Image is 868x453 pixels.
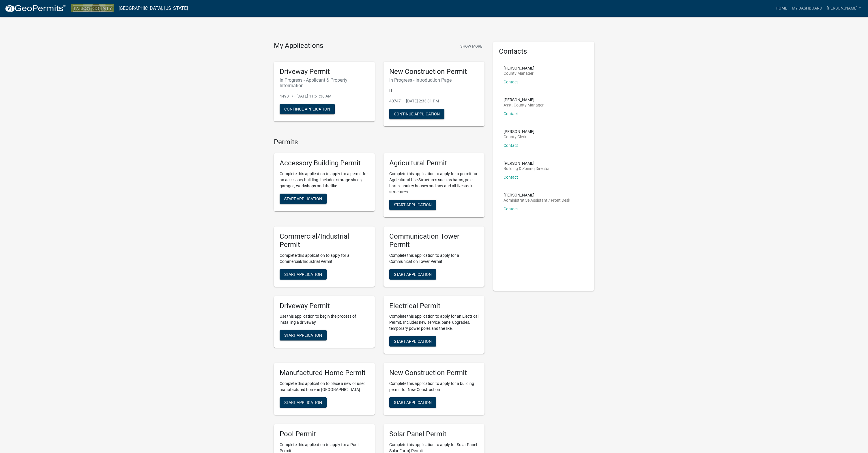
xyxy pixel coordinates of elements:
[504,130,534,134] p: [PERSON_NAME]
[790,3,824,14] a: My Dashboard
[389,313,479,332] p: Complete this application to apply for an Electrical Permit. Includes new service, panel upgrades...
[504,207,518,211] a: Contact
[280,232,369,249] h5: Commercial/Industrial Permit
[280,302,369,310] h5: Driveway Permit
[280,330,327,340] button: Start Application
[280,93,369,99] p: 449317 - [DATE] 11:51:38 AM
[280,68,369,76] h5: Driveway Permit
[773,3,790,14] a: Home
[389,200,436,210] button: Start Application
[389,397,436,408] button: Start Application
[389,98,479,104] p: 407471 - [DATE] 2:33:31 PM
[499,47,588,56] h5: Contacts
[504,193,570,197] p: [PERSON_NAME]
[71,4,114,12] img: Talbot County, Georgia
[394,400,432,405] span: Start Application
[280,369,369,377] h5: Manufactured Home Permit
[119,3,188,13] a: [GEOGRAPHIC_DATA], [US_STATE]
[280,269,327,280] button: Start Application
[389,232,479,249] h5: Communication Tower Permit
[504,143,518,148] a: Contact
[504,161,550,165] p: [PERSON_NAME]
[824,3,863,14] a: [PERSON_NAME]
[284,400,322,405] span: Start Application
[389,68,479,76] h5: New Construction Permit
[389,252,479,265] p: Complete this application to apply for a Communication Tower Permit
[504,111,518,116] a: Contact
[280,171,369,189] p: Complete this application to apply for a permit for an accessory building. Includes storage sheds...
[284,272,322,276] span: Start Application
[280,252,369,265] p: Complete this application to apply for a Commercial/Industrial Permit.
[504,135,534,139] p: County Clerk
[280,381,369,393] p: Complete this application to place a new or used manufactured home in [GEOGRAPHIC_DATA]
[389,77,479,83] h6: In Progress - Introduction Page
[394,339,432,344] span: Start Application
[284,196,322,201] span: Start Application
[389,336,436,347] button: Start Application
[280,430,369,438] h5: Pool Permit
[280,104,335,114] button: Continue Application
[389,381,479,393] p: Complete this application to apply for a building permit for New Construction
[280,397,327,408] button: Start Application
[280,313,369,325] p: Use this application to begin the process of installing a driveway
[389,87,479,93] p: | |
[280,77,369,88] h6: In Progress - Applicant & Property Information
[504,166,550,171] p: Building & Zoning Director
[389,159,479,167] h5: Agricultural Permit
[504,98,544,102] p: [PERSON_NAME]
[280,194,327,204] button: Start Application
[394,203,432,207] span: Start Application
[389,109,444,119] button: Continue Application
[389,171,479,195] p: Complete this application to apply for a permit for Agricultural Use Structures such as barns, po...
[504,198,570,202] p: Administrative Assistant / Front Desk
[394,272,432,276] span: Start Application
[504,175,518,179] a: Contact
[504,66,534,70] p: [PERSON_NAME]
[504,103,544,107] p: Asst. County Manager
[504,80,518,84] a: Contact
[274,42,323,50] h4: My Applications
[284,333,322,338] span: Start Application
[389,369,479,377] h5: New Construction Permit
[458,42,484,51] button: Show More
[389,302,479,310] h5: Electrical Permit
[389,269,436,280] button: Start Application
[274,138,484,146] h4: Permits
[389,430,479,438] h5: Solar Panel Permit
[280,159,369,167] h5: Accessory Building Permit
[504,71,534,75] p: County Manager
